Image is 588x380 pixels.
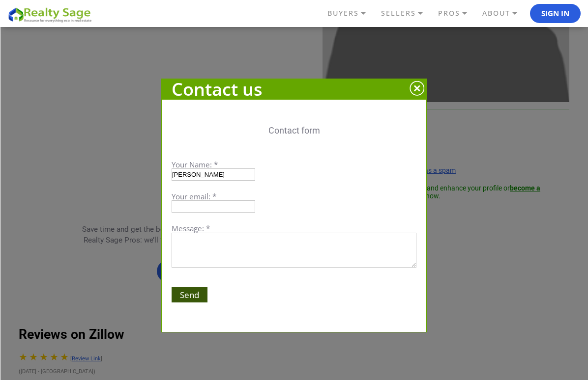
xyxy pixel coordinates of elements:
a: ABOUT [480,5,530,22]
button: Sign In [530,4,581,24]
img: REALTY SAGE [7,6,96,23]
a: BUYERS [325,5,379,22]
div: Your email: * [172,193,416,200]
a: PROS [436,5,480,22]
a: SELLERS [379,5,436,22]
div: Your Name: * [172,161,416,168]
h1: Contact us [162,79,426,100]
p: Contact form [172,124,416,136]
div: Message: * [172,225,416,232]
input: Send [172,287,207,302]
